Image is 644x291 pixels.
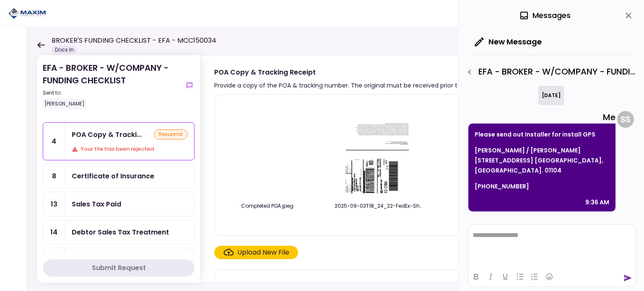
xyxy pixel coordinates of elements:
span: Click here to upload the required document [214,246,298,259]
button: Underline [498,271,512,283]
div: Provide a copy of the POA & tracking number. The original must be received prior to funding. [214,80,487,90]
p: [PERSON_NAME] / [PERSON_NAME] [STREET_ADDRESS] [GEOGRAPHIC_DATA], [GEOGRAPHIC_DATA]. 01104 [475,145,609,175]
div: Your file has been rejected [72,145,187,153]
div: Me [468,111,615,124]
div: Completed POA.jpeg [223,202,311,210]
div: 4 [43,123,65,160]
button: Submit Request [43,260,195,276]
div: [DATE] [538,86,564,105]
div: 14 [43,220,65,244]
iframe: Rich Text Area [469,225,635,267]
div: Debtor Sales Tax Treatment [72,227,169,237]
div: POA Copy & Tracking Receipt [214,67,487,77]
a: 4POA Copy & Tracking ReceiptresubmitYour file has been rejected [43,122,195,160]
div: S S [617,111,634,128]
div: EFA - BROKER - W/COMPANY - FUNDING CHECKLIST [43,62,181,109]
div: resubmit [154,129,187,139]
button: Numbered list [527,271,542,283]
a: 13Sales Tax Paid [43,192,195,216]
button: New Message [468,31,548,53]
div: 2025-09-03T18_24_22-FedEx-Shipping-Label.pdf [335,202,423,210]
div: Sent to: [43,89,181,97]
div: Sales Tax Paid [72,199,121,209]
button: more [366,276,379,289]
div: Docs In [52,46,77,54]
div: Upload New File [237,247,289,258]
button: show-messages [184,80,195,90]
button: Bold [469,271,483,283]
div: 9:36 AM [585,197,609,207]
div: POA Copy & Tracking Receipt [72,129,142,140]
div: 16 [43,248,65,272]
a: 14Debtor Sales Tax Treatment [43,220,195,245]
a: 8Certificate of Insurance [43,164,195,188]
button: Bullet list [513,271,527,283]
a: 16Broker Commission & Fees Invoice [43,248,195,273]
button: send [623,274,632,282]
button: close [621,8,636,23]
img: Partner icon [8,7,46,20]
div: Certificate of Insurance [72,171,154,181]
a: [PHONE_NUMBER] [475,182,529,191]
div: Messages [519,9,571,22]
div: Add files you've already uploaded to My AIO [223,278,366,288]
div: POA Copy & Tracking ReceiptProvide a copy of the POA & tracking number. The original must be rece... [200,55,627,283]
button: Italic [483,271,498,283]
p: Please send out Installer for install GPS [475,129,609,139]
button: Emojis [542,271,556,283]
div: [PERSON_NAME] [43,98,86,109]
h1: BROKER'S FUNDING CHECKLIST - EFA - MCC150034 [52,36,216,46]
div: EFA - BROKER - W/COMPANY - FUNDING CHECKLIST - GPS Installation Requested [462,65,636,79]
div: 8 [43,164,65,188]
div: Submit Request [92,263,146,273]
div: 13 [43,192,65,216]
